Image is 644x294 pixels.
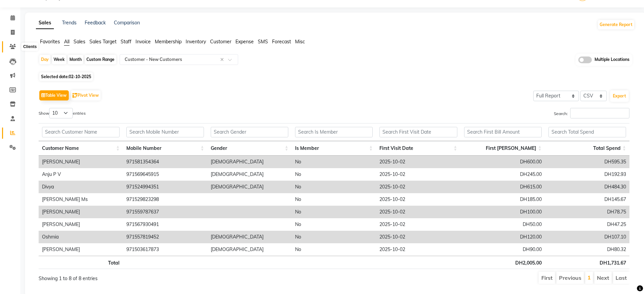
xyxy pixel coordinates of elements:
[461,218,545,231] td: DH50.00
[292,193,376,206] td: No
[545,243,629,256] td: DH80.32
[376,231,460,243] td: 2025-10-02
[123,156,207,168] td: 971581354364
[39,193,123,206] td: [PERSON_NAME] Ms
[379,127,457,137] input: Search First Visit Date
[545,256,629,269] th: DH1,731.67
[39,206,123,218] td: [PERSON_NAME]
[570,108,629,118] input: Search:
[272,39,291,45] span: Forecast
[292,141,376,156] th: Is Member: activate to sort column ascending
[545,206,629,218] td: DH78.75
[39,141,123,156] th: Customer Name: activate to sort column ascending
[123,193,207,206] td: 971529823298
[295,127,373,137] input: Search Is Member
[39,156,123,168] td: [PERSON_NAME]
[376,181,460,193] td: 2025-10-02
[220,56,226,63] span: Clear all
[376,206,460,218] td: 2025-10-02
[461,206,545,218] td: DH100.00
[39,168,123,181] td: Anju P V
[376,243,460,256] td: 2025-10-02
[292,206,376,218] td: No
[186,39,206,45] span: Inventory
[39,181,123,193] td: Divya
[207,168,292,181] td: [DEMOGRAPHIC_DATA]
[376,156,460,168] td: 2025-10-02
[62,20,77,26] a: Trends
[461,156,545,168] td: DH600.00
[258,39,268,45] span: SMS
[207,243,292,256] td: [DEMOGRAPHIC_DATA]
[155,39,182,45] span: Membership
[123,141,207,156] th: Mobile Number: activate to sort column ascending
[126,127,204,137] input: Search Mobile Number
[376,193,460,206] td: 2025-10-02
[39,218,123,231] td: [PERSON_NAME]
[554,108,629,118] label: Search:
[123,181,207,193] td: 971524994351
[461,256,545,269] th: DH2,005.00
[545,231,629,243] td: DH107.10
[292,168,376,181] td: No
[39,90,69,100] button: Table View
[461,231,545,243] td: DH120.00
[545,156,629,168] td: DH595.35
[52,55,66,64] div: Week
[207,181,292,193] td: [DEMOGRAPHIC_DATA]
[123,168,207,181] td: 971569645915
[548,127,626,137] input: Search Total Spend
[39,231,123,243] td: Oshmia
[40,39,60,45] span: Favorites
[207,231,292,243] td: [DEMOGRAPHIC_DATA]
[292,218,376,231] td: No
[207,156,292,168] td: [DEMOGRAPHIC_DATA]
[39,108,86,118] label: Show entries
[136,39,151,45] span: Invoice
[123,231,207,243] td: 971557819452
[461,243,545,256] td: DH90.00
[545,181,629,193] td: DH484.30
[42,127,120,137] input: Search Customer Name
[461,193,545,206] td: DH185.00
[39,256,123,269] th: Total
[376,168,460,181] td: 2025-10-02
[464,127,542,137] input: Search First Bill Amount
[68,55,83,64] div: Month
[21,43,38,51] div: Clients
[461,168,545,181] td: DH245.00
[210,39,231,45] span: Customer
[461,141,545,156] th: First Bill Amount: activate to sort column ascending
[587,274,591,281] a: 1
[545,193,629,206] td: DH145.67
[545,218,629,231] td: DH47.25
[461,181,545,193] td: DH615.00
[39,55,50,64] div: Day
[376,218,460,231] td: 2025-10-02
[610,90,629,102] button: Export
[292,156,376,168] td: No
[89,39,117,45] span: Sales Target
[598,20,634,29] button: Generate Report
[123,218,207,231] td: 971567930491
[545,168,629,181] td: DH192.93
[69,74,91,79] span: 02-10-2025
[114,20,140,26] a: Comparison
[545,141,629,156] th: Total Spend: activate to sort column ascending
[64,39,69,45] span: All
[49,108,73,118] select: Showentries
[39,243,123,256] td: [PERSON_NAME]
[72,93,78,98] img: pivot.png
[235,39,254,45] span: Expense
[36,17,54,29] a: Sales
[292,181,376,193] td: No
[121,39,131,45] span: Staff
[71,90,101,100] button: Pivot View
[207,141,292,156] th: Gender: activate to sort column ascending
[123,206,207,218] td: 971559787637
[123,243,207,256] td: 971503617873
[595,56,629,63] span: Multiple Locations
[295,39,305,45] span: Misc
[39,271,279,282] div: Showing 1 to 8 of 8 entries
[211,127,288,137] input: Search Gender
